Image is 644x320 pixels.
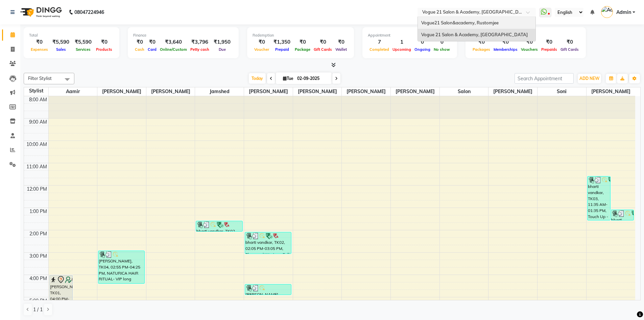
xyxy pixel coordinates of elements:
span: Services [74,47,92,52]
div: 12:00 PM [25,186,48,193]
div: bharti vandkar, TK02, 01:05 PM-01:35 PM, Add-on Metal Dx/ color sealer - Hair Upto Shoulder [611,210,634,220]
div: 8:00 AM [28,96,48,103]
span: Admin [616,9,631,16]
div: ₹0 [540,38,559,46]
input: 2025-09-02 [295,73,329,84]
span: Completed [368,47,391,52]
span: [PERSON_NAME] [391,87,439,96]
div: ₹5,590 [50,38,72,46]
span: ADD NEW [579,76,599,81]
div: [PERSON_NAME], TK01, 04:00 PM-06:00 PM, Touch Up - Upto 2 Inch [50,275,72,319]
span: Vouchers [519,47,540,52]
div: Total [29,33,114,38]
span: Jamshed [195,87,244,96]
span: Today [249,73,266,84]
div: ₹3,796 [189,38,211,46]
div: 10:00 AM [25,141,48,148]
div: ₹1,950 [211,38,233,46]
div: 0 [432,38,452,46]
div: Stylist [24,87,48,94]
span: Prepaid [273,47,291,52]
input: Search Appointment [515,73,574,84]
div: ₹0 [492,38,519,46]
span: Tue [281,76,295,81]
span: Gift Cards [559,47,580,52]
div: ₹0 [133,38,146,46]
span: Prepaids [540,47,559,52]
span: Vogue21 Salon&academy, Rustomjee [421,20,499,25]
span: Sales [54,47,68,52]
div: Appointment [368,33,452,38]
div: ₹0 [312,38,334,46]
span: [PERSON_NAME] [97,87,146,96]
button: ADD NEW [578,74,601,83]
span: [PERSON_NAME] [587,87,635,96]
span: Voucher [253,47,271,52]
div: ₹0 [29,38,50,46]
div: 5:00 PM [28,297,48,304]
div: 9:00 AM [28,119,48,126]
span: Packages [471,47,492,52]
span: Ongoing [413,47,432,52]
div: ₹0 [293,38,312,46]
span: Memberships [492,47,519,52]
span: salon [440,87,488,96]
div: ₹5,590 [72,38,94,46]
div: ₹0 [334,38,349,46]
div: bharti vandkar, TK02, 02:05 PM-03:05 PM, Flavoured Waxing - Full Arms,Flavoured Waxing - Half Leg [245,232,291,254]
div: 4:00 PM [28,275,48,282]
ng-dropdown-panel: Options list [418,17,536,41]
div: ₹0 [94,38,114,46]
span: [PERSON_NAME] [146,87,195,96]
img: Admin [601,6,613,18]
span: Gift Cards [312,47,334,52]
div: Finance [133,33,233,38]
b: 08047224946 [74,3,104,22]
span: [PERSON_NAME] [293,87,342,96]
div: [PERSON_NAME], TK04, 04:25 PM-04:55 PM, Threading - Eyebrows,Threading - Forehead [245,284,291,295]
span: aamir [49,87,97,96]
div: ₹1,350 [271,38,293,46]
span: [PERSON_NAME] [244,87,293,96]
span: Filter Stylist [28,76,52,81]
div: ₹0 [519,38,540,46]
div: bharti vandkar, TK03, 11:35 AM-01:35 PM, Touch Up - Upo 1 Inch [588,176,610,220]
div: ₹0 [253,38,271,46]
div: 7 [368,38,391,46]
div: 11:00 AM [25,163,48,170]
div: 0 [413,38,432,46]
div: Redemption [253,33,349,38]
span: [PERSON_NAME] [488,87,537,96]
span: Petty cash [189,47,211,52]
span: No show [432,47,452,52]
div: [PERSON_NAME], TK04, 02:55 PM-04:25 PM, NATURICA HAIR RITUAL- VIP long length,Women - Stylist Hai... [98,251,144,283]
img: logo [17,3,64,22]
span: Vogue 21 Salon & Academy, [GEOGRAPHIC_DATA] [421,32,528,37]
span: Card [146,47,158,52]
div: 3:00 PM [28,253,48,260]
span: Expenses [29,47,50,52]
span: Due [217,47,228,52]
span: Upcoming [391,47,413,52]
div: 2:00 PM [28,230,48,237]
div: ₹0 [471,38,492,46]
span: [PERSON_NAME] [342,87,390,96]
span: Online/Custom [158,47,189,52]
span: soni [538,87,586,96]
div: ₹0 [146,38,158,46]
span: Wallet [334,47,349,52]
span: 1 / 1 [33,306,43,313]
span: Package [293,47,312,52]
div: ₹3,640 [158,38,189,46]
div: 1 [391,38,413,46]
div: ₹0 [559,38,580,46]
div: bharti vandkar, TK02, 01:35 PM-02:05 PM, Women - Just Trim Up To 2 Inch On Bottom [196,221,242,231]
div: 1:00 PM [28,208,48,215]
span: Cash [133,47,146,52]
span: Products [94,47,114,52]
